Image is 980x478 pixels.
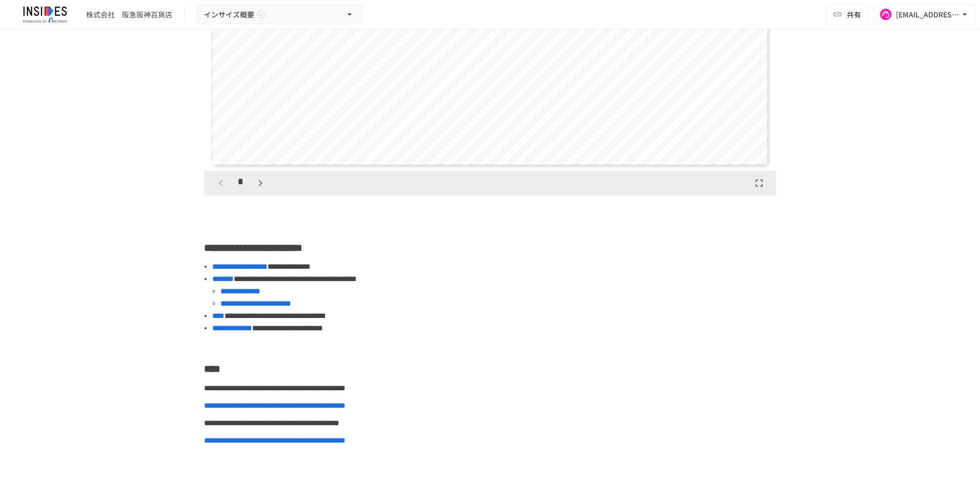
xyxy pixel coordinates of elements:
img: JmGSPSkPjKwBq77AtHmwC7bJguQHJlCRQfAXtnx4WuV [12,6,78,23]
button: [EMAIL_ADDRESS][DOMAIN_NAME] [873,4,976,25]
span: 共有 [847,9,861,20]
span: インサイズ概要 [204,8,254,21]
div: 株式会社 阪急阪神百貨店 [86,9,172,20]
button: インサイズ概要 [197,5,361,25]
button: 共有 [826,4,869,25]
div: [EMAIL_ADDRESS][DOMAIN_NAME] [896,8,959,21]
